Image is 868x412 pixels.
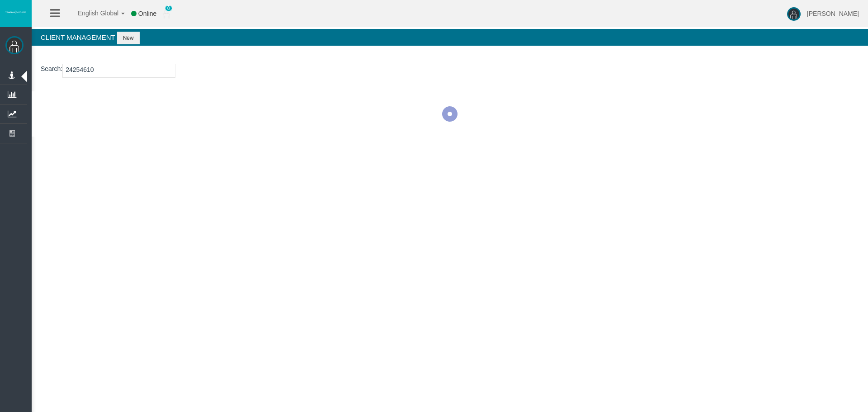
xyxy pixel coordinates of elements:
span: Client Management [41,33,115,41]
img: logo.svg [5,10,27,14]
p: : [41,64,859,78]
button: New [117,32,140,44]
img: user_small.png [163,9,170,19]
span: English Global [66,9,118,17]
span: Online [138,10,156,17]
span: 0 [165,5,172,11]
label: Search [41,64,61,74]
span: [PERSON_NAME] [807,10,859,17]
img: user-image [787,7,801,21]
